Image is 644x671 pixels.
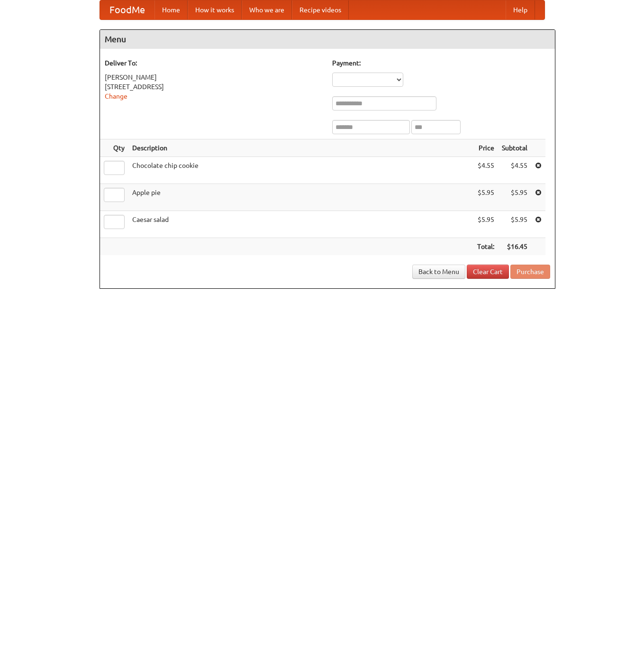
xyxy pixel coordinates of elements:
[100,30,555,49] h4: Menu
[473,157,498,184] td: $4.55
[105,73,323,82] div: [PERSON_NAME]
[128,211,473,238] td: Caesar salad
[498,238,531,256] th: $16.45
[105,82,323,92] div: [STREET_ADDRESS]
[242,0,292,19] a: Who we are
[154,0,188,19] a: Home
[498,211,531,238] td: $5.95
[128,139,473,157] th: Description
[510,265,550,279] button: Purchase
[467,265,509,279] a: Clear Cart
[188,0,242,19] a: How it works
[292,0,349,19] a: Recipe videos
[473,139,498,157] th: Price
[128,157,473,184] td: Chocolate chip cookie
[100,0,154,19] a: FoodMe
[473,184,498,211] td: $5.95
[498,139,531,157] th: Subtotal
[412,265,465,279] a: Back to Menu
[105,92,127,100] a: Change
[506,0,535,19] a: Help
[100,139,128,157] th: Qty
[473,211,498,238] td: $5.95
[473,238,498,256] th: Total:
[128,184,473,211] td: Apple pie
[332,58,550,68] h5: Payment:
[105,58,323,68] h5: Deliver To:
[498,157,531,184] td: $4.55
[498,184,531,211] td: $5.95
